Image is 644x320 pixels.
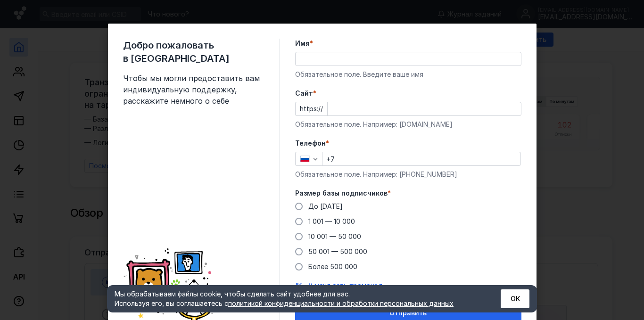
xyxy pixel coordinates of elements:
[308,263,357,271] span: Более 500 000
[308,217,355,225] span: 1 001 — 10 000
[115,289,478,308] div: Мы обрабатываем файлы cookie, чтобы сделать сайт удобнее для вас. Используя его, вы соглашаетесь c
[295,189,388,198] span: Размер базы подписчиков
[295,170,521,179] div: Обязательное поле. Например: [PHONE_NUMBER]
[308,281,383,290] button: У меня есть промокод
[123,73,264,107] span: Чтобы мы могли предоставить вам индивидуальную поддержку, расскажите немного о себе
[308,281,383,289] span: У меня есть промокод
[228,299,454,307] a: политикой конфиденциальности и обработки персональных данных
[295,120,521,129] div: Обязательное поле. Например: [DOMAIN_NAME]
[389,309,427,317] span: Отправить
[295,39,310,48] span: Имя
[123,39,264,65] span: Добро пожаловать в [GEOGRAPHIC_DATA]
[308,247,367,255] span: 50 001 — 500 000
[295,89,313,98] span: Cайт
[308,202,343,210] span: До [DATE]
[295,139,326,148] span: Телефон
[308,232,361,240] span: 10 001 — 50 000
[295,70,521,79] div: Обязательное поле. Введите ваше имя
[501,289,529,308] button: ОК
